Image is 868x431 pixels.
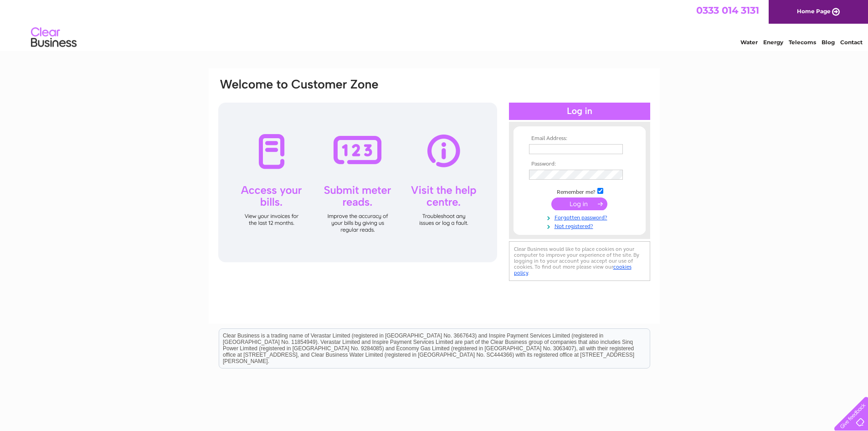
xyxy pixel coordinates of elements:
[527,161,632,167] th: Password:
[763,39,783,46] a: Energy
[219,5,650,44] div: Clear Business is a trading name of Verastar Limited (registered in [GEOGRAPHIC_DATA] No. 3667643...
[822,39,835,46] a: Blog
[31,24,77,52] img: logo.png
[551,197,607,210] input: Submit
[840,39,863,46] a: Contact
[740,39,758,46] a: Water
[529,213,632,221] a: Forgotten password?
[514,264,632,276] a: cookies policy
[696,5,759,16] a: 0333 014 3131
[529,221,632,230] a: Not registered?
[527,187,632,196] td: Remember me?
[509,241,650,281] div: Clear Business would like to place cookies on your computer to improve your experience of the sit...
[789,39,816,46] a: Telecoms
[527,135,632,142] th: Email Address:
